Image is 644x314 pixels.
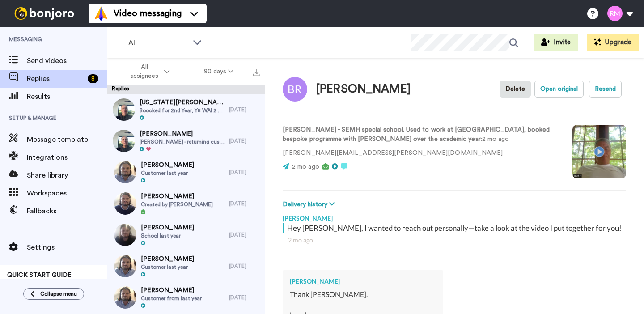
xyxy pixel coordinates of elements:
[187,64,251,80] button: 90 days
[534,34,578,51] button: Invite
[109,59,187,84] button: All assignees
[141,286,202,295] span: [PERSON_NAME]
[27,188,107,199] span: Workspaces
[113,130,135,152] img: 722fa279-c8d3-45e2-ad53-3ce147f855cc-thumb.jpg
[253,69,260,76] img: export.svg
[107,94,265,125] a: [US_STATE][PERSON_NAME]Boooked for 2nd Year, Y8 WAI 2 days in Jan with [PERSON_NAME] and T[DATE]
[288,236,621,245] div: 2 mo ago
[292,164,319,170] span: 2 mo ago
[27,152,107,163] span: Integrations
[229,106,260,113] div: [DATE]
[140,138,225,145] span: [PERSON_NAME] - returning customer booked 1 day with Y11 in November - [PERSON_NAME]
[141,295,202,302] span: Customer from last year
[27,170,107,181] span: Share library
[114,286,136,309] img: 90b82eec-8290-4178-9ea6-bf9130d6b445-thumb.jpg
[107,282,265,313] a: [PERSON_NAME]Customer from last year[DATE]
[128,38,188,48] span: All
[27,242,107,253] span: Settings
[283,209,626,223] div: [PERSON_NAME]
[534,81,584,98] button: Open original
[316,83,411,96] div: [PERSON_NAME]
[11,7,78,20] img: bj-logo-header-white.svg
[283,77,307,102] img: Image of Barry Reed
[114,224,136,246] img: 40576062-d1cb-4fa0-8ffd-8bc552602b58-thumb.jpg
[587,34,639,51] button: Upgrade
[283,127,550,142] strong: [PERSON_NAME] - SEMH special school. Used to work at [GEOGRAPHIC_DATA], booked bespoke programme ...
[27,134,107,145] span: Message template
[27,55,107,66] span: Send videos
[229,263,260,270] div: [DATE]
[141,232,194,239] span: School last year
[114,192,136,215] img: ac2f9c90-c253-4151-82cd-3fec45628096-thumb.jpg
[287,223,624,233] div: Hey [PERSON_NAME], I wanted to reach out personally—take a look at the video I put together for you!
[27,73,84,84] span: Replies
[141,170,194,177] span: Customer last year
[114,7,182,20] span: Video messaging
[141,223,194,232] span: [PERSON_NAME]
[500,81,531,98] button: Delete
[107,219,265,250] a: [PERSON_NAME]School last year[DATE]
[141,255,194,263] span: [PERSON_NAME]
[229,137,260,144] div: [DATE]
[140,98,225,107] span: [US_STATE][PERSON_NAME]
[283,199,337,209] button: Delivery history
[141,161,194,170] span: [PERSON_NAME]
[107,125,265,157] a: [PERSON_NAME][PERSON_NAME] - returning customer booked 1 day with Y11 in November - [PERSON_NAME]...
[27,206,107,216] span: Fallbacks
[140,129,225,138] span: [PERSON_NAME]
[114,255,136,277] img: 9c372ca7-7da8-4376-8524-a0e1e6b9bcca-thumb.jpg
[141,201,213,208] span: Created by [PERSON_NAME]
[589,81,622,98] button: Resend
[290,277,436,286] div: [PERSON_NAME]
[107,188,265,219] a: [PERSON_NAME]Created by [PERSON_NAME][DATE]
[27,91,107,102] span: Results
[229,294,260,301] div: [DATE]
[88,74,98,83] div: 8
[250,65,263,78] button: Export all results that match these filters now.
[141,192,213,201] span: [PERSON_NAME]
[283,149,559,158] p: [PERSON_NAME][EMAIL_ADDRESS][PERSON_NAME][DOMAIN_NAME]
[126,63,162,81] span: All assignees
[113,98,135,121] img: 188f5da5-8c21-41df-8cbd-d4604be81159-thumb.jpg
[141,263,194,271] span: Customer last year
[229,169,260,176] div: [DATE]
[107,250,265,282] a: [PERSON_NAME]Customer last year[DATE]
[283,125,559,144] p: : 2 mo ago
[229,231,260,238] div: [DATE]
[229,200,260,207] div: [DATE]
[107,85,265,94] div: Replies
[94,6,108,21] img: vm-color.svg
[140,107,225,114] span: Boooked for 2nd Year, Y8 WAI 2 days in Jan with [PERSON_NAME] and T
[23,288,84,300] button: Collapse menu
[114,161,136,183] img: 9d5ceefc-a7b3-4a99-bfdc-0efc0d710955-thumb.jpg
[40,290,77,297] span: Collapse menu
[7,272,72,278] span: QUICK START GUIDE
[107,157,265,188] a: [PERSON_NAME]Customer last year[DATE]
